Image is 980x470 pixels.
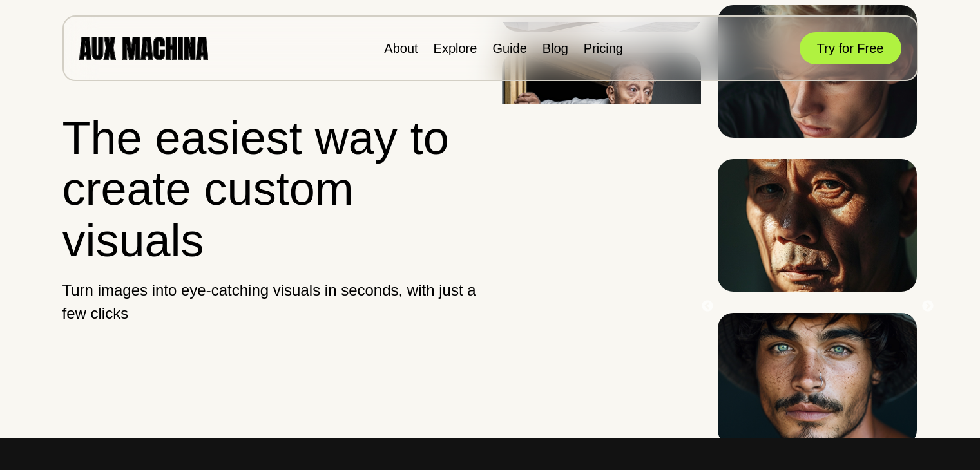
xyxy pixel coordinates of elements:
[718,313,917,446] img: Image
[434,41,477,55] a: Explore
[62,113,479,266] h1: The easiest way to create custom visuals
[79,37,208,59] img: AUX MACHINA
[800,32,901,64] button: Try for Free
[543,41,568,55] a: Blog
[492,41,526,55] a: Guide
[921,300,934,313] button: Next
[62,279,479,325] p: Turn images into eye-catching visuals in seconds, with just a few clicks
[384,41,418,55] a: About
[718,159,917,292] img: Image
[701,300,714,313] button: Previous
[584,41,623,55] a: Pricing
